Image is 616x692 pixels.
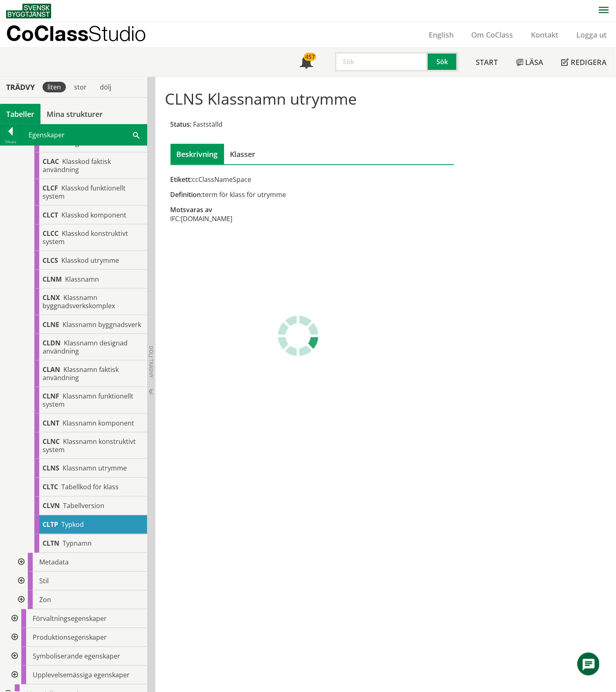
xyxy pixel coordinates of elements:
[63,502,104,511] span: Tabellversion
[291,48,322,76] a: 457
[33,652,120,661] span: Symboliserande egenskaper
[304,53,316,61] div: 457
[522,30,568,40] a: Kontakt
[43,502,60,511] span: CLVN
[43,256,58,265] span: CLCS
[43,338,128,356] span: Klassnamn designad användning
[43,229,58,238] span: CLCC
[43,293,60,302] span: CLNX
[171,120,192,129] span: Status:
[43,520,58,529] span: CLTP
[43,320,59,329] span: CLNE
[171,175,454,184] div: ccClassNameSpace
[43,365,60,374] span: CLAN
[526,57,544,67] span: Läsa
[43,211,58,219] span: CLCT
[43,157,111,174] span: Klasskod faktisk användning
[63,539,92,548] span: Typnamn
[33,671,130,680] span: Upplevelsemässiga egenskaper
[43,338,61,347] span: CLDN
[33,633,107,642] span: Produktionsegenskaper
[43,392,133,409] span: Klassnamn funktionellt system
[63,464,127,473] span: Klassnamn utrymme
[61,211,126,219] span: Klasskod komponent
[507,48,553,76] a: Läsa
[43,157,59,166] span: CLAC
[171,190,203,199] span: Definition:
[39,577,49,586] span: Stil
[69,82,92,92] div: stor
[463,30,522,40] a: Om CoClass
[181,214,233,223] td: [DOMAIN_NAME]
[43,275,62,284] span: CLNM
[171,214,181,223] td: IFC:
[428,52,458,72] button: Sök
[33,614,107,623] span: Förvaltningsegenskaper
[467,48,507,76] a: Start
[171,175,192,184] span: Etikett:
[553,48,616,76] a: Redigera
[61,483,119,492] span: Tabellkod för klass
[40,104,109,124] a: Mina strukturer
[39,596,51,605] span: Zon
[63,419,134,428] span: Klassnamn komponent
[63,320,141,329] span: Klassnamn byggnadsverk
[193,120,223,129] span: Fastställd
[43,464,59,473] span: CLNS
[43,539,59,548] span: CLTN
[21,125,147,145] div: Egenskaper
[6,22,164,47] a: CoClassStudio
[61,520,84,529] span: Typkod
[43,229,128,246] span: Klasskod konstruktivt system
[476,57,498,67] span: Start
[43,437,136,454] span: Klassnamn konstruktivt system
[165,90,606,107] h1: CLNS Klassnamn utrymme
[43,184,58,193] span: CLCF
[43,483,58,492] span: CLTC
[43,293,115,310] span: Klassnamn byggnadsverkskomplex
[335,52,428,72] input: Sök
[171,190,454,199] div: term för klass för utrymme
[278,316,319,356] img: Laddar
[171,205,213,214] span: Motsvaras av
[43,419,59,428] span: CLNT
[61,256,119,265] span: Klasskod utrymme
[571,57,607,67] span: Redigera
[43,184,126,201] span: Klasskod funktionellt system
[568,30,616,40] a: Logga ut
[43,365,119,382] span: Klassnamn faktisk användning
[148,346,155,378] span: Dölj trädvy
[133,130,139,139] span: Sök i tabellen
[43,82,66,92] div: liten
[224,144,262,164] div: Klasser
[0,139,21,145] div: Tillbaka
[65,275,99,284] span: Klassnamn
[43,437,60,446] span: CLNC
[88,21,146,45] span: Studio
[95,82,116,92] div: dölj
[2,83,39,92] div: Trädvy
[39,558,69,567] span: Metadata
[171,144,224,164] div: Beskrivning
[43,392,59,401] span: CLNF
[420,30,463,40] a: English
[6,29,146,38] p: CoClass
[6,4,51,18] img: Svensk Byggtjänst
[300,56,313,69] span: Notifikationer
